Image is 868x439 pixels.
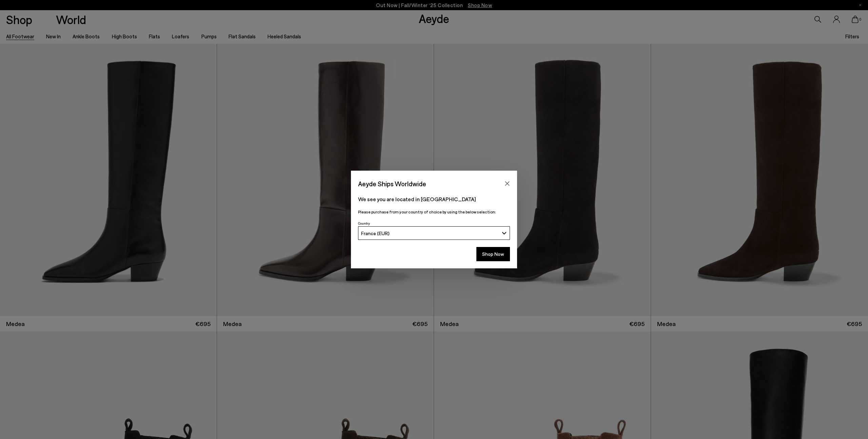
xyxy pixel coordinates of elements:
[358,195,510,203] p: We see you are located in [GEOGRAPHIC_DATA]
[476,247,510,261] button: Shop Now
[358,221,370,225] span: Country
[502,178,512,189] button: Close
[358,178,426,190] span: Aeyde Ships Worldwide
[358,209,510,215] p: Please purchase from your country of choice by using the below selection:
[361,230,390,236] span: France (EUR)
